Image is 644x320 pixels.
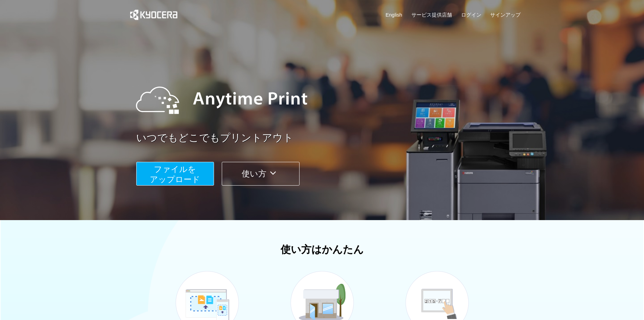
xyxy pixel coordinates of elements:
[386,11,402,18] a: English
[411,11,452,18] a: サービス提供店舗
[490,11,521,18] a: サインアップ
[136,162,214,186] button: ファイルを​​アップロード
[222,162,300,186] button: 使い方
[461,11,481,18] a: ログイン
[150,165,200,184] span: ファイルを ​​アップロード
[136,131,525,145] a: いつでもどこでもプリントアウト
